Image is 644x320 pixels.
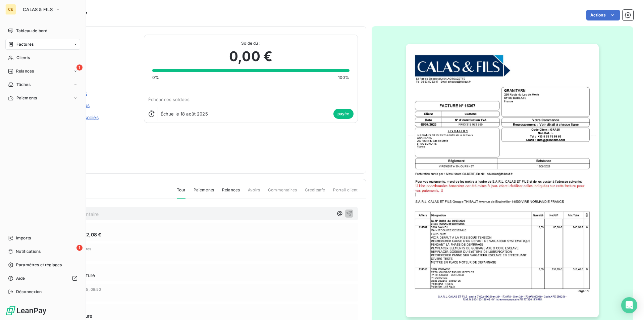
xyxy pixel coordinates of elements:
span: CGRA68 [53,43,136,48]
span: CALAS & FILS [23,7,53,12]
span: Portail client [333,187,358,198]
span: Tableau de bord [16,28,47,34]
span: Échue le 18 août 2025 [161,111,208,117]
span: Tâches [16,82,31,88]
span: Paramètres et réglages [16,262,62,268]
span: Échéances soldées [148,97,190,102]
span: Paiements [194,187,214,198]
span: Factures [16,41,34,47]
a: Paramètres et réglages [5,260,80,270]
span: Relances [222,187,240,198]
a: Imports [5,233,80,243]
span: Relances [16,68,34,74]
a: Tâches [5,79,80,90]
a: Factures [5,39,80,50]
span: 1 [76,64,83,71]
a: 1Relances [5,66,80,77]
img: invoice_thumbnail [406,44,599,317]
span: Solde dû : [152,40,350,46]
span: Commentaires [268,187,297,198]
span: Avoirs [248,187,260,198]
span: Imports [16,235,31,241]
span: 100% [338,75,350,81]
span: Paiements [16,95,37,101]
span: Déconnexion [16,289,42,295]
a: Clients [5,52,80,63]
a: Tableau de bord [5,26,80,36]
span: payée [333,109,354,119]
span: 1 [76,245,83,251]
span: 0% [152,75,159,81]
button: Actions [586,10,620,20]
span: Creditsafe [305,187,325,198]
span: 1 902,08 € [77,231,102,238]
img: Logo LeanPay [5,305,47,316]
span: Notifications [16,248,41,255]
div: Open Intercom Messenger [621,297,637,313]
a: Aide [5,273,80,284]
span: 0,00 € [229,46,272,66]
a: Paiements [5,93,80,103]
span: Aide [16,275,25,281]
span: Clients [16,55,30,61]
div: C& [5,4,16,15]
span: Tout [177,187,185,199]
